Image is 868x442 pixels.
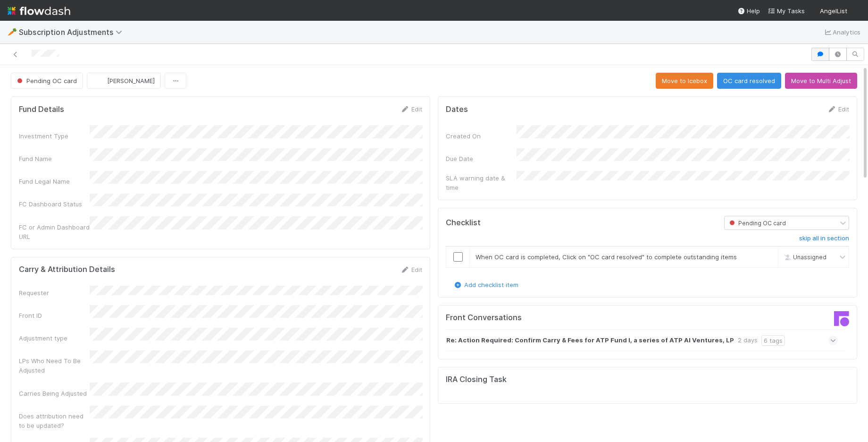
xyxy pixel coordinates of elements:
[727,220,786,227] span: Pending OC card
[446,335,734,346] strong: Re: Action Required: Confirm Carry & Fees for ATP Fund I, a series of ATP AI Ventures, LP
[820,7,847,15] span: AngelList
[717,73,781,89] button: OC card resolved
[19,222,90,241] div: FC or Admin Dashboard URL
[19,288,90,297] div: Requester
[446,154,517,163] div: Due Date
[785,73,857,89] button: Move to Multi Adjust
[8,3,70,19] img: logo-inverted-e16ddd16eac7371096b0.svg
[19,154,90,163] div: Fund Name
[19,105,64,114] h5: Fund Details
[19,311,90,320] div: Front ID
[834,311,849,326] img: front-logo-b4b721b83371efbadf0a.svg
[476,253,737,261] span: When OC card is completed, Click on "OC card resolved" to complete outstanding items
[19,389,90,398] div: Carries Being Adjusted
[738,335,758,346] div: 2 days
[827,105,849,113] a: Edit
[799,235,849,242] h6: skip all in section
[11,73,83,89] button: Pending OC card
[453,281,518,289] a: Add checklist item
[19,131,90,141] div: Investment Type
[19,177,90,186] div: Fund Legal Name
[19,356,90,375] div: LPs Who Need To Be Adjusted
[446,218,481,228] h5: Checklist
[737,6,760,16] div: Help
[782,253,826,260] span: Unassigned
[87,73,161,89] button: [PERSON_NAME]
[851,7,860,16] img: avatar_eed832e9-978b-43e4-b51e-96e46fa5184b.png
[19,27,127,37] span: Subscription Adjustments
[19,333,90,343] div: Adjustment type
[446,173,517,192] div: SLA warning date & time
[107,77,155,85] span: [PERSON_NAME]
[95,76,104,85] img: avatar_b18de8e2-1483-4e81-aa60-0a3d21592880.png
[19,411,90,430] div: Does attribution need to be updated?
[15,77,77,85] span: Pending OC card
[823,26,860,38] a: Analytics
[446,105,468,114] h5: Dates
[446,131,517,141] div: Created On
[768,7,805,15] span: My Tasks
[446,375,507,384] h5: IRA Closing Task
[8,28,17,36] span: 🥕
[761,335,785,346] div: 6 tags
[400,105,422,113] a: Edit
[19,265,115,274] h5: Carry & Attribution Details
[799,235,849,246] a: skip all in section
[446,313,641,323] h5: Front Conversations
[19,199,90,209] div: FC Dashboard Status
[656,73,713,89] button: Move to Icebox
[768,6,805,16] a: My Tasks
[400,266,422,273] a: Edit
